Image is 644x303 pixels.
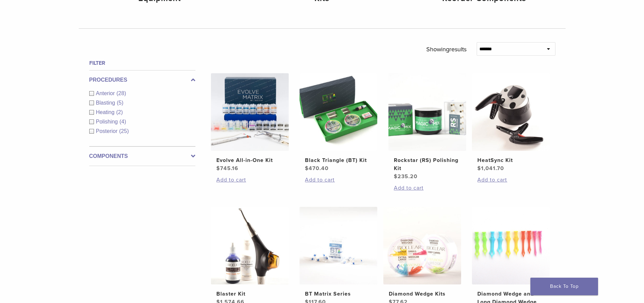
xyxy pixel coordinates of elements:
a: Add to cart: “HeatSync Kit” [477,176,544,184]
span: Posterior [96,128,119,134]
bdi: 235.20 [394,173,418,180]
h2: Black Triangle (BT) Kit [305,156,372,164]
h4: Filter [89,59,195,67]
img: Diamond Wedge Kits [383,207,461,284]
a: HeatSync KitHeatSync Kit $1,041.70 [472,73,550,172]
img: Evolve All-in-One Kit [211,73,289,151]
a: Add to cart: “Rockstar (RS) Polishing Kit” [394,184,461,192]
h2: Diamond Wedge Kits [389,290,456,298]
span: (25) [119,128,129,134]
bdi: 1,041.70 [477,165,504,172]
span: $ [477,165,481,172]
span: (4) [119,119,126,125]
img: BT Matrix Series [300,207,377,284]
h2: Blaster Kit [216,290,283,298]
img: Blaster Kit [211,207,289,284]
img: Rockstar (RS) Polishing Kit [388,73,466,151]
h2: Rockstar (RS) Polishing Kit [394,156,461,172]
a: Evolve All-in-One KitEvolve All-in-One Kit $745.16 [211,73,289,172]
img: HeatSync Kit [472,73,550,151]
img: Diamond Wedge and Long Diamond Wedge [472,207,550,284]
h2: HeatSync Kit [477,156,544,164]
img: Black Triangle (BT) Kit [300,73,377,151]
h2: Evolve All-in-One Kit [216,156,283,164]
bdi: 745.16 [216,165,238,172]
p: Showing results [426,42,467,56]
a: Black Triangle (BT) KitBlack Triangle (BT) Kit $470.40 [299,73,378,172]
span: Blasting [96,100,117,106]
span: Polishing [96,119,120,125]
span: (28) [117,90,126,96]
a: Rockstar (RS) Polishing KitRockstar (RS) Polishing Kit $235.20 [388,73,467,181]
span: $ [305,165,309,172]
span: Anterior [96,90,117,96]
span: Heating [96,109,116,115]
label: Components [89,152,195,160]
label: Procedures [89,76,195,84]
h2: BT Matrix Series [305,290,372,298]
a: Add to cart: “Black Triangle (BT) Kit” [305,176,372,184]
bdi: 470.40 [305,165,329,172]
a: Add to cart: “Evolve All-in-One Kit” [216,176,283,184]
span: (2) [116,109,123,115]
span: $ [394,173,398,180]
span: (5) [117,100,123,106]
span: $ [216,165,220,172]
a: Back To Top [530,278,598,295]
